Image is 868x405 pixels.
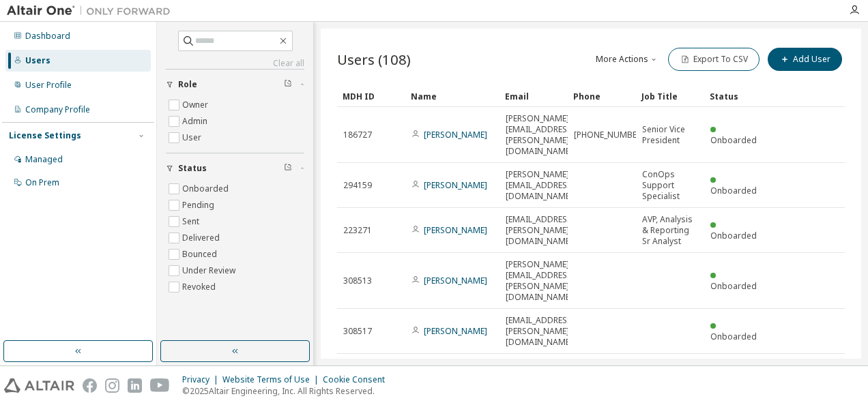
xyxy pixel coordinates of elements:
[343,85,400,107] div: MDH ID
[182,113,210,130] label: Admin
[594,48,660,71] button: More Actions
[424,129,487,140] a: [PERSON_NAME]
[4,378,74,393] img: altair_logo.svg
[25,154,63,165] div: Managed
[284,79,292,90] span: Clear filter
[182,181,231,197] label: Onboarded
[25,104,90,115] div: Company Profile
[574,130,644,140] span: [PHONE_NUMBER]
[128,378,142,393] img: linkedin.svg
[150,378,170,393] img: youtube.svg
[105,378,119,393] img: instagram.svg
[182,385,393,397] p: © 2025 Altair Engineering, Inc. All Rights Reserved.
[25,177,59,188] div: On Prem
[178,163,207,174] span: Status
[506,214,575,247] span: [EMAIL_ADDRESS][PERSON_NAME][DOMAIN_NAME]
[182,213,202,230] label: Sent
[411,85,494,107] div: Name
[182,197,217,213] label: Pending
[182,130,204,146] label: User
[178,79,197,90] span: Role
[337,50,411,69] span: Users (108)
[668,48,759,71] button: Export To CSV
[506,113,575,157] span: [PERSON_NAME][EMAIL_ADDRESS][PERSON_NAME][DOMAIN_NAME]
[424,275,487,286] a: [PERSON_NAME]
[343,180,372,191] span: 294159
[182,97,211,113] label: Owner
[25,31,70,42] div: Dashboard
[642,169,698,202] span: ConOps Support Specialist
[7,4,177,18] img: Altair One
[710,85,767,107] div: Status
[25,55,50,66] div: Users
[166,58,304,69] a: Clear all
[83,378,97,393] img: facebook.svg
[710,185,757,196] span: Onboarded
[182,230,222,246] label: Delivered
[182,246,220,262] label: Bounced
[182,279,218,295] label: Revoked
[424,325,487,337] a: [PERSON_NAME]
[573,85,631,107] div: Phone
[768,48,842,71] button: Add User
[343,326,372,337] span: 308517
[343,225,372,236] span: 223271
[710,331,757,342] span: Onboarded
[506,169,575,202] span: [PERSON_NAME][EMAIL_ADDRESS][DOMAIN_NAME]
[505,85,562,107] div: Email
[182,374,222,385] div: Privacy
[25,80,72,91] div: User Profile
[710,230,757,241] span: Onboarded
[323,374,393,385] div: Cookie Consent
[642,214,698,247] span: AVP, Analysis & Reporting Sr Analyst
[710,280,757,292] span: Onboarded
[222,374,323,385] div: Website Terms of Use
[166,153,304,183] button: Status
[166,70,304,100] button: Role
[506,259,575,303] span: [PERSON_NAME][EMAIL_ADDRESS][PERSON_NAME][DOMAIN_NAME]
[710,134,757,146] span: Onboarded
[642,124,698,146] span: Senior Vice President
[641,85,699,107] div: Job Title
[343,275,372,286] span: 308513
[9,130,81,141] div: License Settings
[343,130,372,140] span: 186727
[424,179,487,191] a: [PERSON_NAME]
[424,224,487,236] a: [PERSON_NAME]
[182,262,238,279] label: Under Review
[506,315,575,348] span: [EMAIL_ADDRESS][PERSON_NAME][DOMAIN_NAME]
[284,163,292,174] span: Clear filter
